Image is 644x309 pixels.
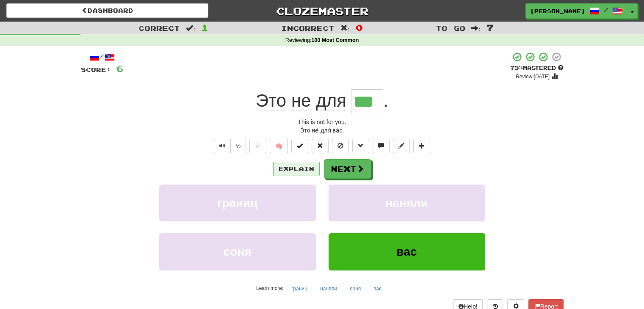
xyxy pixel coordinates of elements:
[281,24,334,32] span: Incorrect
[324,159,371,179] button: Next
[212,139,246,153] div: Text-to-speech controls
[224,245,252,258] span: соня
[256,285,283,291] small: Learn more:
[214,139,231,153] button: Play sentence audio (ctl+space)
[270,139,288,153] button: 🧠
[525,3,627,19] a: [PERSON_NAME] /
[249,139,266,153] button: Favorite sentence (alt+f)
[332,139,349,153] button: Ignore sentence (alt+i)
[486,22,494,33] span: 7
[311,37,359,43] strong: 100 Most Common
[604,7,608,13] span: /
[273,162,320,176] button: Explain
[436,24,465,32] span: To go
[81,52,124,62] div: /
[329,185,485,221] button: наняли
[201,22,208,33] span: 1
[6,3,208,18] a: Dashboard
[340,25,350,32] span: :
[230,139,246,153] button: ½
[369,282,386,295] button: вас
[385,196,428,210] span: наняли
[291,91,311,111] span: не
[393,139,410,153] button: Edit sentence (alt+d)
[345,282,365,295] button: соня
[510,64,564,72] div: Mastered
[81,118,564,126] div: This is not for you.
[510,64,523,71] span: 75 %
[329,233,485,270] button: вас
[312,139,329,153] button: Reset to 0% Mastered (alt+r)
[352,139,369,153] button: Grammar (alt+g)
[81,126,564,135] div: Э́то не́ для́ ва́с.
[81,66,111,73] span: Score:
[356,22,363,33] span: 0
[413,139,430,153] button: Add to collection (alt+a)
[159,185,316,221] button: границ
[316,91,346,111] span: для
[315,282,342,295] button: наняли
[530,7,585,15] span: [PERSON_NAME]
[471,25,481,32] span: :
[287,282,312,295] button: границ
[138,24,180,32] span: Correct
[397,245,417,258] span: вас
[291,139,308,153] button: Set this sentence to 100% Mastered (alt+m)
[516,74,550,80] small: Review: [DATE]
[186,25,195,32] span: :
[383,91,388,110] span: .
[159,233,316,270] button: соня
[256,91,286,111] span: Это
[217,196,258,210] span: границ
[221,3,423,18] a: Clozemaster
[373,139,390,153] button: Discuss sentence (alt+u)
[116,63,124,74] span: 6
